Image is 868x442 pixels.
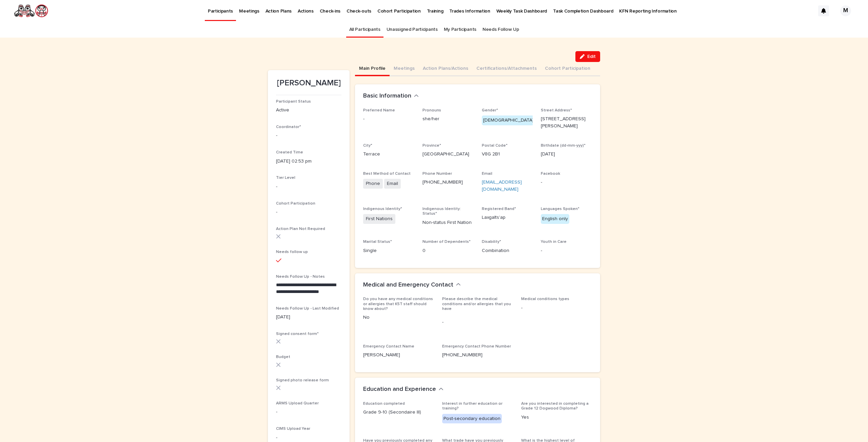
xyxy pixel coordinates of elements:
p: - [276,209,341,216]
p: Laxgalts'ap [482,214,533,221]
span: Province* [422,144,441,148]
span: Signed consent form* [276,332,319,336]
span: Registered Band* [482,207,516,211]
span: Indigenous Identity: Status* [422,207,461,216]
span: Emergency Contact Name [363,344,414,349]
span: Edit [587,54,596,59]
span: Number of Dependents* [422,240,471,244]
span: Are you interested in completing a Grade 12 Dogwood Diploma? [521,402,589,411]
img: rNyI97lYS1uoOg9yXW8k [14,4,48,18]
span: Budget [276,355,290,359]
a: [PHONE_NUMBER] [442,353,482,357]
span: Needs follow up [276,250,308,254]
span: Languages Spoken* [541,207,579,211]
span: City* [363,144,372,148]
span: Cohort Participation [276,202,315,206]
p: - [276,408,341,416]
a: [EMAIL_ADDRESS][DOMAIN_NAME] [482,180,522,192]
button: Medical and Emergency Contact [363,281,461,289]
button: Cohort Participation [541,62,594,76]
p: - [541,179,592,186]
span: Tier Level [276,176,295,180]
p: Terrace [363,151,414,158]
span: Coordinator* [276,125,301,129]
p: - [363,115,414,123]
button: Basic Information [363,92,419,100]
span: Street Address* [541,108,572,112]
span: Youth in Care [541,240,567,244]
span: Email [482,172,492,176]
div: M [840,5,851,16]
p: - [276,183,341,190]
button: Education and Experience [363,386,443,393]
p: [PERSON_NAME] [363,352,434,359]
span: Please describe the medical conditions and/or allergies that you have [442,297,511,311]
span: Indigenous Identity* [363,207,402,211]
span: Interest in further education or training? [442,402,502,411]
span: Disability* [482,240,501,244]
span: Emergency Contact Phone Number [442,344,511,349]
span: Needs Follow Up - Notes [276,275,325,279]
p: [STREET_ADDRESS][PERSON_NAME] [541,115,592,130]
button: Edit [575,51,600,62]
p: Single [363,247,414,254]
span: Postal Code* [482,144,508,148]
span: Facebook [541,172,560,176]
a: [PHONE_NUMBER] [422,180,463,185]
div: English only [541,214,569,224]
button: Certifications/Attachments [472,62,541,76]
span: Marital Status* [363,240,392,244]
a: All Participants [349,22,380,38]
span: Email [384,179,401,189]
p: No [363,314,434,321]
button: Main Profile [355,62,390,76]
span: Do you have any medical conditions or allergies that K5T staff should know about? [363,297,433,311]
p: [PERSON_NAME] [276,78,341,88]
p: [DATE] [541,151,592,158]
p: Active [276,107,341,114]
h2: Basic Information [363,92,411,100]
span: Signed photo release form [276,378,329,382]
p: V8G 2B1 [482,151,533,158]
button: Action Plans/Actions [419,62,472,76]
span: Needs Follow Up - Last Modified [276,307,339,311]
span: Birthdate (dd-mm-yyy)* [541,144,586,148]
h2: Medical and Emergency Contact [363,281,453,289]
span: Preferred Name [363,108,395,112]
div: [DEMOGRAPHIC_DATA] [482,115,535,125]
p: [DATE] [276,314,341,321]
p: - [276,434,341,441]
span: Participant Status [276,100,311,104]
span: Phone [363,179,383,189]
span: Gender* [482,108,498,112]
span: Action Plan Not Required [276,227,325,231]
a: Needs Follow Up [482,22,519,38]
p: - [541,247,592,254]
button: Meetings [390,62,419,76]
p: [GEOGRAPHIC_DATA] [422,151,474,158]
span: First Nations [363,214,395,224]
p: Non-status First Nation [422,219,474,226]
h2: Education and Experience [363,386,436,393]
p: - [521,304,592,312]
span: Best Method of Contact [363,172,411,176]
span: Pronouns [422,108,441,112]
p: [DATE] 02:53 pm [276,158,341,165]
span: Phone Number [422,172,452,176]
p: Yes [521,414,592,421]
span: Created Time [276,150,303,154]
span: ARMS Upload Quarter [276,401,319,405]
span: Education completed [363,402,405,406]
span: Medical conditions types [521,297,569,301]
p: she/her [422,115,474,123]
div: Post-secondary education [442,414,502,424]
p: Combination [482,247,533,254]
span: CIMS Upload Year [276,427,310,431]
a: Unassigned Participants [387,22,438,38]
p: - [442,319,513,326]
p: - [276,132,341,139]
p: 0 [422,247,474,254]
a: My Participants [444,22,476,38]
p: Grade 9-10 (Secondaire III) [363,409,434,416]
